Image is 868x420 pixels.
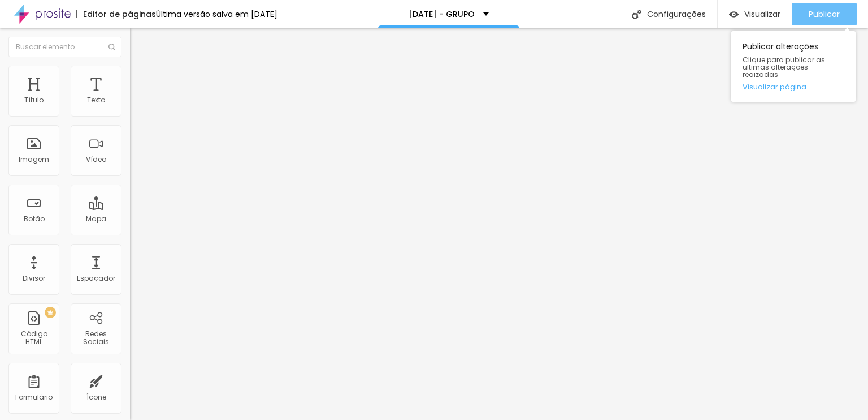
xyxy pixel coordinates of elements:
[24,215,45,223] div: Botão
[632,10,641,19] img: Icone
[86,215,106,223] div: Mapa
[743,56,844,79] span: Clique para publicar as ultimas alterações reaizadas
[718,3,792,25] button: Visualizar
[108,44,115,50] img: Icone
[24,96,44,104] div: Título
[23,275,45,282] div: Divisor
[77,275,115,282] div: Espaçador
[87,96,105,104] div: Texto
[76,10,156,18] div: Editor de páginas
[743,83,844,91] a: Visualizar página
[409,10,475,18] p: [DATE] - GRUPO
[744,10,780,19] span: Visualizar
[19,156,49,164] div: Imagem
[729,10,739,19] img: view-1.svg
[731,31,856,102] div: Publicar alterações
[11,330,56,346] div: Código HTML
[130,28,868,420] iframe: Editor
[73,330,118,346] div: Redes Sociais
[86,156,106,164] div: Vídeo
[156,10,277,18] div: Última versão salva em [DATE]
[8,37,121,57] input: Buscar elemento
[86,393,106,401] div: Ícone
[809,10,840,19] span: Publicar
[792,3,857,25] button: Publicar
[15,393,53,401] div: Formulário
